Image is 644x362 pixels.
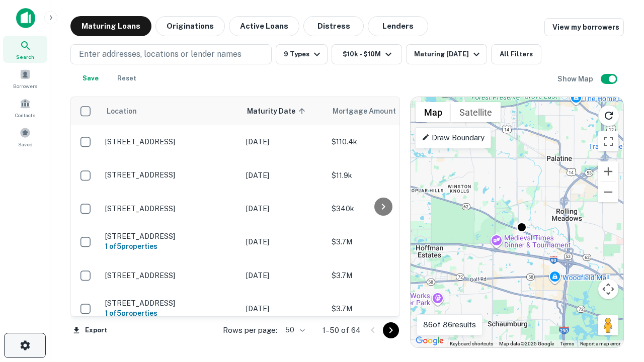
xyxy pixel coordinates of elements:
[383,322,399,338] button: Go to next page
[332,203,432,214] p: $340k
[450,340,493,347] button: Keyboard shortcuts
[105,308,236,319] h6: 1 of 5 properties
[332,270,432,281] p: $3.7M
[580,341,620,346] a: Report a map error
[332,303,432,314] p: $3.7M
[246,270,321,281] p: [DATE]
[70,16,151,36] button: Maturing Loans
[105,170,236,179] p: [STREET_ADDRESS]
[105,204,236,213] p: [STREET_ADDRESS]
[70,44,272,64] button: Enter addresses, locations or lender names
[105,241,236,252] h6: 1 of 5 properties
[3,94,47,121] a: Contacts
[105,137,236,146] p: [STREET_ADDRESS]
[16,53,34,61] span: Search
[229,16,299,36] button: Active Loans
[3,123,47,150] a: Saved
[423,319,476,331] p: 86 of 86 results
[3,36,47,63] a: Search
[598,161,618,182] button: Zoom in
[451,102,501,122] button: Show satellite imagery
[241,97,327,125] th: Maturity Date
[155,16,225,36] button: Originations
[598,279,618,299] button: Map camera controls
[281,323,306,337] div: 50
[368,16,428,36] button: Lenders
[332,136,432,147] p: $110.4k
[594,282,644,330] iframe: Chat Widget
[13,82,37,90] span: Borrowers
[411,97,623,347] div: 0 0
[246,236,321,247] p: [DATE]
[100,97,241,125] th: Location
[111,68,143,88] button: Reset
[246,203,321,214] p: [DATE]
[557,73,595,84] h6: Show Map
[276,44,328,64] button: 9 Types
[79,48,242,60] p: Enter addresses, locations or lender names
[247,105,308,117] span: Maturity Date
[223,324,277,336] p: Rows per page:
[560,341,574,346] a: Terms (opens in new tab)
[246,303,321,314] p: [DATE]
[323,324,361,336] p: 1–50 of 64
[414,48,482,60] div: Maturing [DATE]
[246,170,321,181] p: [DATE]
[491,44,541,64] button: All Filters
[598,105,619,126] button: Reload search area
[105,271,236,280] p: [STREET_ADDRESS]
[105,232,236,241] p: [STREET_ADDRESS]
[15,111,35,119] span: Contacts
[333,105,409,117] span: Mortgage Amount
[332,236,432,247] p: $3.7M
[18,140,33,148] span: Saved
[499,341,554,346] span: Map data ©2025 Google
[598,131,618,151] button: Toggle fullscreen view
[413,334,446,347] img: Google
[246,136,321,147] p: [DATE]
[105,299,236,308] p: [STREET_ADDRESS]
[544,18,624,36] a: View my borrowers
[598,182,618,202] button: Zoom out
[413,334,446,347] a: Open this area in Google Maps (opens a new window)
[3,65,47,92] a: Borrowers
[327,97,437,125] th: Mortgage Amount
[332,44,402,64] button: $10k - $10M
[332,170,432,181] p: $11.9k
[406,44,487,64] button: Maturing [DATE]
[106,105,137,117] span: Location
[70,323,110,338] button: Export
[16,8,35,28] img: capitalize-icon.png
[416,102,451,122] button: Show street map
[303,16,364,36] button: Distress
[74,68,107,88] button: Save your search to get updates of matches that match your search criteria.
[422,132,485,144] p: Draw Boundary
